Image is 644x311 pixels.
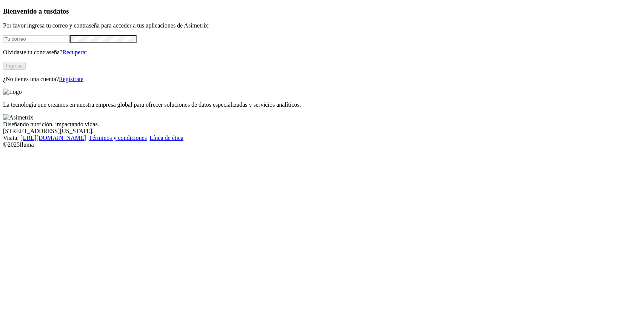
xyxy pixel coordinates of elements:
img: Asimetrix [3,114,33,121]
div: Diseñando nutrición, impactando vidas. [3,121,641,128]
img: Logo [3,89,22,95]
a: Regístrate [59,76,83,82]
input: Tu correo [3,35,70,43]
span: datos [53,7,69,15]
div: © 2025 Iluma [3,141,641,148]
a: [URL][DOMAIN_NAME] [20,135,86,141]
h3: Bienvenido a tus [3,7,641,15]
button: Ingresa [3,62,26,70]
p: Olvidaste tu contraseña? [3,49,641,56]
div: Visita : | | [3,135,641,141]
p: ¿No tienes una cuenta? [3,76,641,83]
div: [STREET_ADDRESS][US_STATE]. [3,128,641,135]
p: Por favor ingresa tu correo y contraseña para acceder a tus aplicaciones de Asimetrix: [3,22,641,29]
a: Términos y condiciones [89,135,147,141]
a: Recuperar [62,49,87,55]
a: Línea de ética [149,135,183,141]
p: La tecnología que creamos en nuestra empresa global para ofrecer soluciones de datos especializad... [3,101,641,108]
